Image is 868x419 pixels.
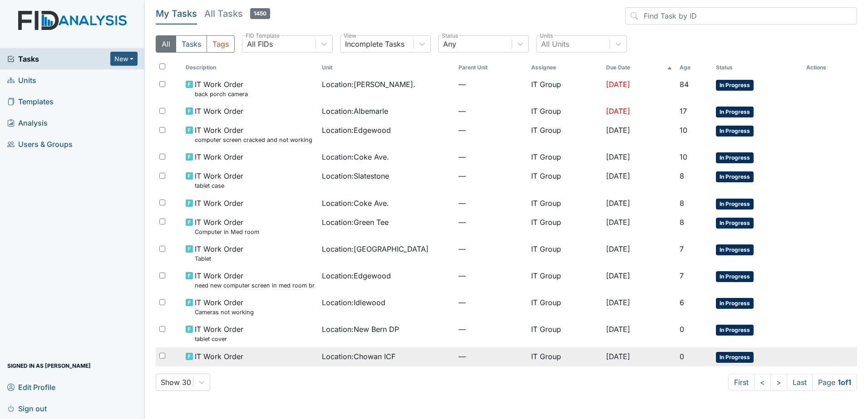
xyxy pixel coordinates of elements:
[7,137,73,151] span: Users & Groups
[459,270,524,281] span: —
[182,60,319,75] th: Toggle SortBy
[7,54,110,64] a: Tasks
[728,374,857,391] nav: task-pagination
[680,126,687,135] span: 10
[455,60,528,75] th: Toggle SortBy
[803,60,848,75] th: Actions
[528,213,602,240] td: IT Group
[716,352,754,363] span: In Progress
[716,218,754,229] span: In Progress
[680,107,687,116] span: 17
[528,293,602,320] td: IT Group
[195,270,315,290] span: IT Work Order need new computer screen in med room broken dont work
[195,254,243,263] small: Tablet
[195,136,315,144] small: computer screen cracked and not working need new one
[606,271,630,280] span: [DATE]
[528,102,602,121] td: IT Group
[195,335,243,343] small: tablet cover
[459,198,524,209] span: —
[606,107,630,116] span: [DATE]
[459,125,524,136] span: —
[156,35,176,53] button: All
[680,271,684,280] span: 7
[606,171,630,180] span: [DATE]
[195,151,243,162] span: IT Work Order
[250,8,270,19] span: 1450
[680,171,684,180] span: 8
[676,60,712,75] th: Toggle SortBy
[207,35,235,53] button: Tags
[110,52,138,66] button: New
[322,244,429,254] span: Location : [GEOGRAPHIC_DATA]
[195,181,243,190] small: tablet case
[195,297,254,317] span: IT Work Order Cameras not working
[716,171,754,182] span: In Progress
[195,324,243,343] span: IT Work Order tablet cover
[716,298,754,309] span: In Progress
[322,79,415,90] span: Location : [PERSON_NAME].
[528,75,602,102] td: IT Group
[680,199,684,208] span: 8
[322,151,389,162] span: Location : Coke Ave.
[195,198,243,209] span: IT Work Order
[787,374,813,391] a: Last
[322,125,391,136] span: Location : Edgewood
[459,297,524,308] span: —
[195,171,243,190] span: IT Work Order tablet case
[443,39,456,49] div: Any
[606,152,630,161] span: [DATE]
[322,106,388,117] span: Location : Albemarle
[606,244,630,253] span: [DATE]
[528,194,602,213] td: IT Group
[7,116,48,130] span: Analysis
[680,80,689,89] span: 84
[606,126,630,135] span: [DATE]
[606,352,630,361] span: [DATE]
[606,298,630,307] span: [DATE]
[528,347,602,366] td: IT Group
[7,94,54,108] span: Templates
[716,152,754,163] span: In Progress
[7,401,47,415] span: Sign out
[625,7,857,24] input: Find Task by ID
[606,80,630,89] span: [DATE]
[156,7,197,20] h5: My Tasks
[195,106,243,117] span: IT Work Order
[7,380,55,394] span: Edit Profile
[195,90,248,98] small: back porch camera
[838,378,851,387] strong: 1 of 1
[322,270,391,281] span: Location : Edgewood
[318,60,455,75] th: Toggle SortBy
[195,308,254,317] small: Cameras not working
[680,352,684,361] span: 0
[195,281,315,290] small: need new computer screen in med room broken dont work
[712,60,802,75] th: Toggle SortBy
[606,325,630,334] span: [DATE]
[195,244,243,263] span: IT Work Order Tablet
[606,199,630,208] span: [DATE]
[322,217,389,228] span: Location : Green Tee
[161,377,191,388] div: Show 30
[195,125,315,144] span: IT Work Order computer screen cracked and not working need new one
[680,152,687,161] span: 10
[176,35,207,53] button: Tasks
[459,324,524,335] span: —
[528,267,602,293] td: IT Group
[606,218,630,227] span: [DATE]
[322,324,399,335] span: Location : New Bern DP
[680,244,684,253] span: 7
[459,106,524,117] span: —
[459,244,524,254] span: —
[680,325,684,334] span: 0
[459,351,524,362] span: —
[716,126,754,136] span: In Progress
[528,60,602,75] th: Assignee
[716,271,754,282] span: In Progress
[459,171,524,181] span: —
[716,107,754,117] span: In Progress
[680,218,684,227] span: 8
[754,374,771,391] a: <
[7,359,91,373] span: Signed in as [PERSON_NAME]
[7,73,36,87] span: Units
[716,80,754,91] span: In Progress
